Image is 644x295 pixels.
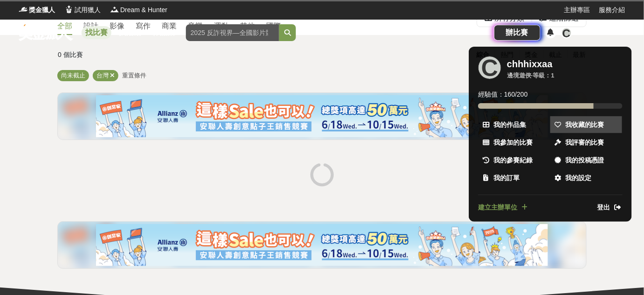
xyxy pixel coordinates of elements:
div: chhhixxaa [507,58,553,70]
span: 我的投稿憑證 [565,155,604,165]
span: 建立主辦單位 [478,203,517,212]
a: 我的訂單 [479,169,550,186]
a: 我的作品集 [479,116,550,133]
span: · [531,71,533,80]
span: 登出 [597,203,610,212]
a: 登出 [597,203,623,212]
a: 我的參賽紀錄 [479,152,550,169]
a: 辦比賽 [494,25,541,41]
div: C [478,56,501,79]
span: 我參加的比賽 [493,138,533,147]
span: 我的參賽紀錄 [493,155,533,165]
div: 等級： 1 [533,71,555,80]
span: 我的設定 [565,173,591,183]
span: 我的訂單 [493,173,520,183]
span: 我收藏的比賽 [565,120,604,130]
a: 我參加的比賽 [479,134,550,151]
span: 我的作品集 [493,120,526,130]
div: 邊境遊俠 [507,71,531,80]
a: 我的投稿憑證 [550,152,622,169]
a: 建立主辦單位 [478,203,529,212]
span: 經驗值： 160 / 200 [478,90,528,99]
a: 我評審的比賽 [550,134,622,151]
span: 我評審的比賽 [565,138,604,147]
a: 我的設定 [550,169,622,186]
a: 我收藏的比賽 [550,116,622,133]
